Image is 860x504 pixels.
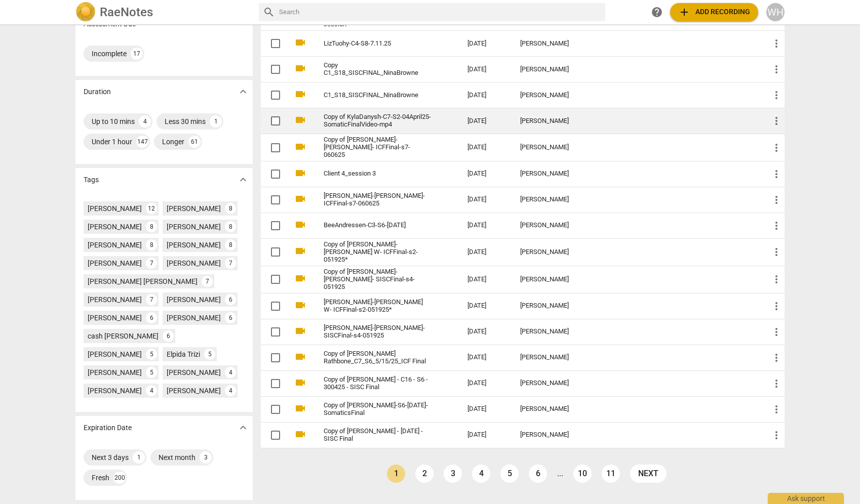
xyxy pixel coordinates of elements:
div: 8 [146,221,157,232]
a: [PERSON_NAME]-[PERSON_NAME]- SISCFinal-s4-051925 [324,324,431,340]
div: [PERSON_NAME] [520,170,569,178]
div: 5 [204,349,215,360]
div: 4 [146,385,157,396]
div: Under 1 hour [92,137,132,147]
div: [PERSON_NAME] [167,258,221,268]
span: videocam [294,245,306,257]
div: Next 3 days [92,452,129,463]
button: Show more [236,172,251,187]
span: search [263,6,275,18]
div: Elpida Trizi [167,349,200,359]
div: Less 30 mins [165,116,206,127]
td: [DATE] [459,319,512,345]
p: Duration [84,87,111,97]
span: more_vert [770,246,783,258]
div: [PERSON_NAME] [88,240,142,250]
span: videocam [294,193,306,205]
span: more_vert [770,273,783,285]
div: [PERSON_NAME] [520,276,569,283]
span: more_vert [770,377,783,390]
div: [PERSON_NAME] [520,431,569,439]
td: [DATE] [459,345,512,370]
a: Copy of [PERSON_NAME]-[PERSON_NAME] W- ICFFinal-s2-051925* [324,241,431,264]
div: 4 [225,385,236,396]
div: [PERSON_NAME] [88,386,142,396]
div: 6 [225,294,236,305]
span: more_vert [770,89,783,101]
div: 61 [188,136,201,148]
div: 12 [146,203,157,214]
div: [PERSON_NAME] [520,302,569,310]
span: more_vert [770,326,783,338]
a: [PERSON_NAME]-[PERSON_NAME]- ICFFinal-s7-060625 [324,192,431,207]
td: [DATE] [459,57,512,82]
span: more_vert [770,300,783,312]
span: expand_more [237,174,249,186]
td: [DATE] [459,82,512,108]
span: videocam [294,167,306,179]
div: 8 [225,221,236,232]
span: more_vert [770,115,783,127]
a: Copy of [PERSON_NAME] Rathbone_C7_S6_5/15/25_ICF Final [324,350,431,365]
div: [PERSON_NAME] [520,222,569,229]
h2: RaeNotes [100,5,153,19]
div: [PERSON_NAME] [PERSON_NAME] [88,276,198,286]
li: ... [557,469,563,478]
div: Ask support [768,493,844,504]
div: [PERSON_NAME] [167,295,221,305]
div: [PERSON_NAME] [520,196,569,203]
a: Page 4 [472,465,490,483]
td: [DATE] [459,396,512,422]
a: Page 2 [415,465,434,483]
span: more_vert [770,352,783,364]
span: videocam [294,219,306,231]
div: [PERSON_NAME] [167,203,221,214]
div: Fresh [92,473,109,483]
div: 5 [146,349,157,360]
button: Upload [670,3,758,21]
a: Copy of [PERSON_NAME]-[PERSON_NAME]- ICFFinal-s7-060625 [324,136,431,159]
span: videocam [294,351,306,363]
div: 6 [163,330,174,342]
td: [DATE] [459,187,512,213]
a: Copy of KylaDanysh-C7-S2-04April25-SomaticFinalVideo-mp4 [324,113,431,129]
td: [DATE] [459,293,512,319]
a: Copy C1_S18_SISCFINAL_NinaBrowne [324,62,431,77]
div: 200 [113,472,126,484]
div: 8 [146,239,157,250]
div: 1 [210,115,222,128]
a: Page 11 [602,465,620,483]
div: 7 [225,258,236,269]
a: Page 6 [529,465,547,483]
div: [PERSON_NAME] [88,313,142,323]
td: [DATE] [459,161,512,187]
button: WH [766,3,785,21]
input: Search [279,4,601,20]
div: [PERSON_NAME] [520,66,569,73]
div: 4 [225,367,236,378]
td: [DATE] [459,108,512,134]
p: Expiration Date [84,423,132,433]
div: [PERSON_NAME] [520,328,569,335]
span: videocam [294,141,306,153]
span: more_vert [770,37,783,50]
span: videocam [294,62,306,74]
span: Add recording [678,6,750,18]
a: Page 10 [573,465,592,483]
div: 1 [133,451,145,464]
div: 7 [146,258,157,269]
a: Client 4_session 3 [324,170,431,178]
td: [DATE] [459,31,512,57]
img: Logo [75,2,96,22]
a: Help [648,3,666,21]
div: 147 [136,136,148,148]
span: expand_more [237,422,249,434]
div: Next month [159,452,196,463]
span: more_vert [770,63,783,75]
div: [PERSON_NAME] [167,367,221,377]
button: Show more [236,420,251,435]
div: [PERSON_NAME] [88,367,142,377]
div: [PERSON_NAME] [520,405,569,413]
a: C1_S18_SISCFINAL_NinaBrowne [324,92,431,99]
